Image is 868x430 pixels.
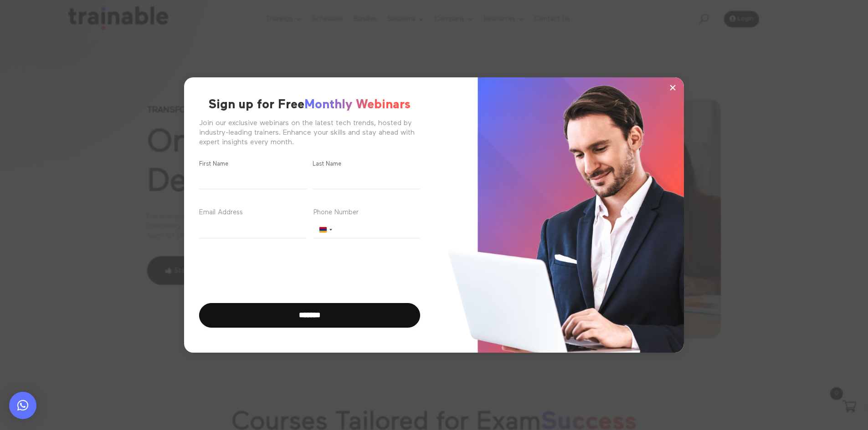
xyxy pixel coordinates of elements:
[314,222,335,238] button: Selected country
[199,257,338,292] iframe: reCAPTCHA
[199,119,421,147] div: Join our exclusive webinars on the latest tech trends, hosted by industry-leading trainers. Enhan...
[313,207,421,217] label: Phone Number
[666,81,679,94] button: ×
[199,160,307,169] label: First Name
[304,98,411,111] span: Monthly Webinars
[313,160,421,169] label: Last Name
[669,81,677,94] span: ×
[361,210,389,216] span: (Required)
[199,207,306,217] label: Email Address
[209,97,411,117] h2: Sign up for Free
[246,210,273,216] span: (Required)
